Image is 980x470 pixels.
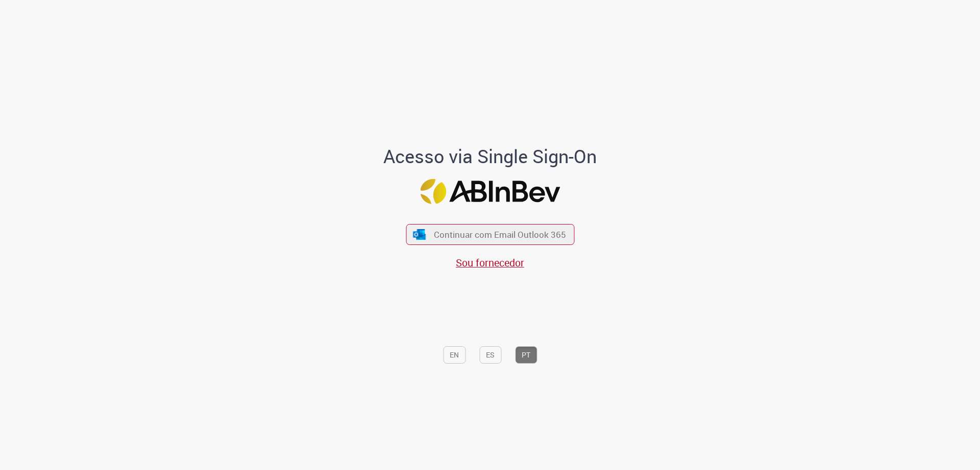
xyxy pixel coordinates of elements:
button: PT [515,346,537,364]
img: ícone Azure/Microsoft 360 [412,229,427,240]
button: EN [443,346,465,364]
button: ícone Azure/Microsoft 360 Continuar com Email Outlook 365 [406,224,574,245]
h1: Acesso via Single Sign-On [349,146,632,167]
img: Logo ABInBev [420,179,560,204]
button: ES [479,346,501,364]
a: Sou fornecedor [456,256,524,270]
span: Continuar com Email Outlook 365 [434,229,566,240]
